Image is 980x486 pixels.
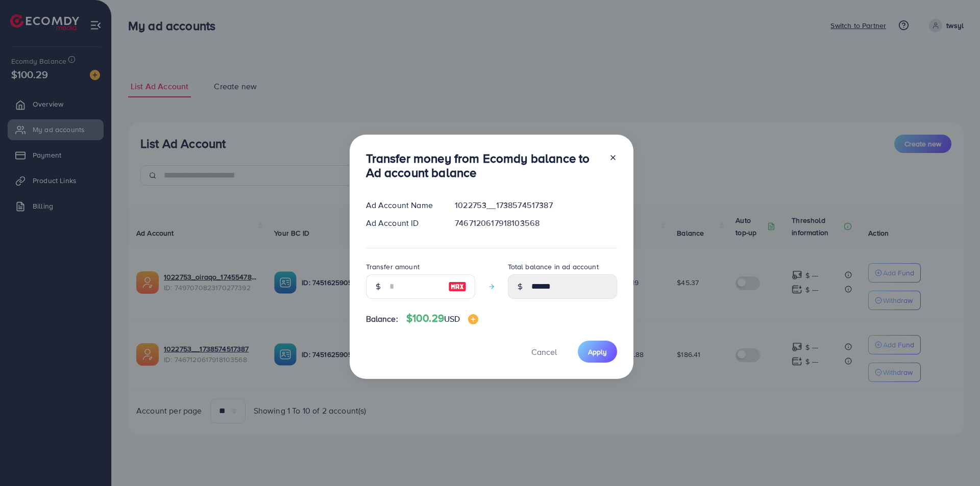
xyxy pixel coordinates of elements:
[366,262,420,272] label: Transfer amount
[588,347,607,357] span: Apply
[519,341,570,363] button: Cancel
[468,314,478,324] img: image
[358,199,447,211] div: Ad Account Name
[366,151,601,181] h3: Transfer money from Ecomdy balance to Ad account balance
[444,313,460,324] span: USD
[578,341,617,363] button: Apply
[406,312,479,325] h4: $100.29
[366,313,398,325] span: Balance:
[447,217,625,229] div: 7467120617918103568
[448,280,467,293] img: image
[508,262,599,272] label: Total balance in ad account
[531,346,557,357] span: Cancel
[937,440,972,478] iframe: Chat
[447,199,625,211] div: 1022753__1738574517387
[358,217,447,229] div: Ad Account ID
